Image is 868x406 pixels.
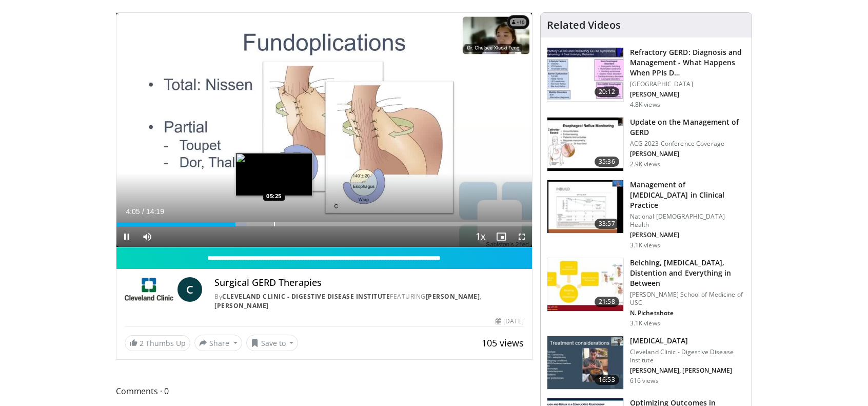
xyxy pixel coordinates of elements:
[630,180,745,210] h3: Management of [MEDICAL_DATA] in Clinical Practice
[214,292,524,311] div: By FEATURING ,
[595,297,619,307] span: 21:58
[482,337,524,349] span: 105 views
[630,241,660,249] p: 3.1K views
[137,226,157,247] button: Mute
[222,292,390,301] a: Cleveland Clinic - Digestive Disease Institute
[116,384,532,398] span: Comments 0
[547,258,745,327] a: 21:58 Belching, [MEDICAL_DATA], Distention and Everything in Between [PERSON_NAME] School of Medi...
[630,231,745,239] p: [PERSON_NAME]
[595,219,619,229] span: 33:57
[630,117,745,138] h3: Update on the Management of GERD
[142,207,144,216] span: /
[595,87,619,97] span: 20:12
[630,258,745,288] h3: Belching, [MEDICAL_DATA], Distention and Everything in Between
[630,309,745,317] p: N. Pichetshote
[140,338,144,348] span: 2
[426,292,480,301] a: [PERSON_NAME]
[630,291,745,307] p: [PERSON_NAME] School of Medicine of USC
[125,335,190,351] a: 2 Thumbs Up
[547,117,745,171] a: 35:36 Update on the Management of GERD ACG 2023 Conference Coverage [PERSON_NAME] 2.9K views
[547,47,745,109] a: 20:12 Refractory GERD: Diagnosis and Management - What Happens When PPIs D… [GEOGRAPHIC_DATA] [PE...
[630,348,745,364] p: Cleveland Clinic - Digestive Disease Institute
[630,377,659,385] p: 616 views
[496,317,523,326] div: [DATE]
[116,226,137,247] button: Pause
[547,118,623,171] img: ad825f27-dfd2-41f6-b222-fbc2511984fc.150x105_q85_crop-smart_upscale.jpg
[547,19,621,31] h4: Related Videos
[630,150,745,158] p: [PERSON_NAME]
[595,157,619,167] span: 35:36
[630,366,745,375] p: [PERSON_NAME], [PERSON_NAME]
[177,277,202,302] a: C
[547,258,623,312] img: 55a7c609-2ba2-4663-8e6e-10429114560c.150x105_q85_crop-smart_upscale.jpg
[246,335,299,351] button: Save to
[630,336,745,346] h3: [MEDICAL_DATA]
[214,301,269,310] a: [PERSON_NAME]
[630,47,745,78] h3: Refractory GERD: Diagnosis and Management - What Happens When PPIs D…
[116,222,532,226] div: Progress Bar
[630,90,745,99] p: [PERSON_NAME]
[630,319,660,327] p: 3.1K views
[547,180,623,234] img: d8f09300-8f8a-4685-8da7-e43e2d6d2074.150x105_q85_crop-smart_upscale.jpg
[630,212,745,229] p: National [DEMOGRAPHIC_DATA] Health
[470,226,491,247] button: Playback Rate
[630,80,745,88] p: [GEOGRAPHIC_DATA]
[630,101,660,109] p: 4.8K views
[547,336,623,390] img: 33c69cc1-9c2b-4edc-8eee-01c79b89b3ed.150x105_q85_crop-smart_upscale.jpg
[146,207,164,216] span: 14:19
[194,335,242,351] button: Share
[214,277,524,288] h4: Surgical GERD Therapies
[126,207,140,216] span: 4:05
[630,160,660,168] p: 2.9K views
[547,48,623,101] img: 3ebb8888-053f-4716-a04b-23597f74d097.150x105_q85_crop-smart_upscale.jpg
[116,13,532,247] video-js: Video Player
[547,336,745,390] a: 16:53 [MEDICAL_DATA] Cleveland Clinic - Digestive Disease Institute [PERSON_NAME], [PERSON_NAME] ...
[125,277,173,302] img: Cleveland Clinic - Digestive Disease Institute
[630,140,745,148] p: ACG 2023 Conference Coverage
[595,375,619,385] span: 16:53
[491,226,511,247] button: Enable picture-in-picture mode
[547,180,745,249] a: 33:57 Management of [MEDICAL_DATA] in Clinical Practice National [DEMOGRAPHIC_DATA] Health [PERSO...
[235,153,312,196] img: image.jpeg
[511,226,532,247] button: Fullscreen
